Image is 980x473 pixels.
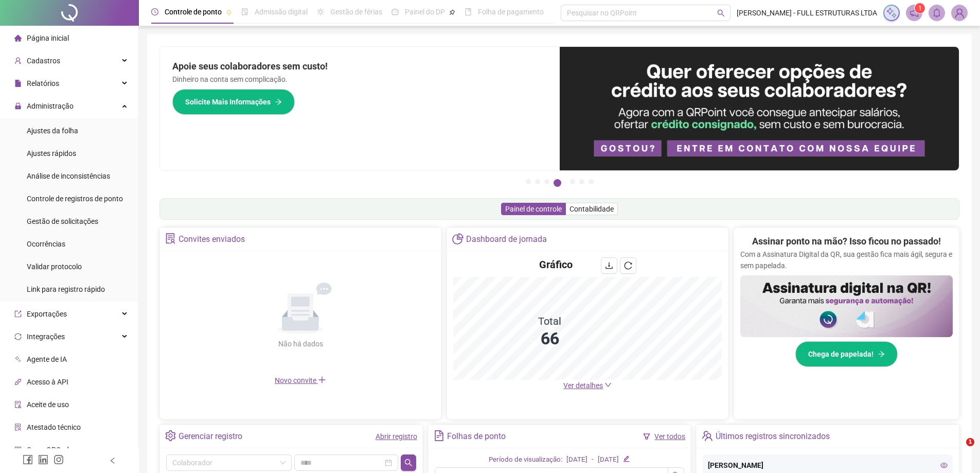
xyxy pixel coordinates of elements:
span: Cadastros [27,57,60,65]
button: 1 [526,179,531,184]
span: pushpin [226,9,232,15]
p: Dinheiro na conta sem complicação. [172,74,547,85]
span: Ajustes rápidos [27,149,76,157]
span: left [109,457,116,464]
span: file-done [241,8,248,15]
span: sync [14,333,22,340]
span: Aceite de uso [27,400,69,409]
span: Análise de inconsistências [27,172,110,180]
div: Gerenciar registro [179,428,242,445]
span: Admissão digital [255,8,308,16]
span: Relatórios [27,79,59,87]
button: 3 [544,179,549,184]
span: notification [910,8,919,17]
span: Ver detalhes [563,381,603,390]
span: Painel de controle [505,205,562,213]
span: pie-chart [452,233,463,244]
span: Gestão de solicitações [27,217,98,225]
button: 7 [589,179,594,184]
span: Atestado técnico [27,423,81,431]
span: search [717,9,725,17]
div: [PERSON_NAME] [708,460,948,471]
span: Contabilidade [569,205,614,213]
img: banner%2Fa8ee1423-cce5-4ffa-a127-5a2d429cc7d8.png [560,47,959,170]
div: Não há dados [253,338,348,349]
span: Acesso à API [27,378,68,386]
div: Dashboard de jornada [466,231,547,248]
div: [DATE] [566,454,587,465]
span: instagram [54,454,64,465]
span: file-text [434,430,444,441]
span: plus [318,376,326,384]
p: Com a Assinatura Digital da QR, sua gestão fica mais ágil, segura e sem papelada. [740,249,953,271]
span: Gestão de férias [330,8,382,16]
div: Folhas de ponto [447,428,506,445]
span: Controle de ponto [165,8,222,16]
span: lock [14,102,22,110]
span: eye [940,462,948,469]
a: Ver detalhes down [563,381,612,390]
div: - [592,454,594,465]
span: solution [165,233,176,244]
span: sun [317,8,324,15]
span: linkedin [38,454,48,465]
span: bell [932,8,941,17]
button: 5 [570,179,575,184]
a: Abrir registro [376,432,417,441]
button: 2 [535,179,540,184]
span: dashboard [391,8,399,15]
div: Período de visualização: [489,454,562,465]
span: clock-circle [151,8,158,15]
span: Link para registro rápido [27,285,105,293]
span: team [702,430,712,441]
span: Painel do DP [405,8,445,16]
span: Chega de papelada! [808,348,874,360]
span: 1 [966,438,974,446]
button: Chega de papelada! [795,341,898,367]
span: user-add [14,57,22,64]
h2: Apoie seus colaboradores sem custo! [172,59,547,74]
span: Página inicial [27,34,69,42]
button: 6 [579,179,584,184]
iframe: Intercom live chat [945,438,970,463]
span: Novo convite [275,376,326,384]
h4: Gráfico [539,257,573,272]
span: reload [624,261,632,270]
span: file [14,80,22,87]
span: search [404,459,413,467]
span: filter [643,433,650,440]
span: export [14,310,22,318]
span: download [605,261,613,270]
span: home [14,34,22,42]
sup: 1 [915,3,925,13]
span: edit [623,456,630,462]
span: arrow-right [275,98,282,106]
div: [DATE] [598,454,619,465]
span: Exportações [27,310,67,318]
a: Ver todos [654,432,685,441]
span: qrcode [14,446,22,453]
span: solution [14,424,22,431]
span: setting [165,430,176,441]
span: Solicite Mais Informações [185,96,271,108]
span: Agente de IA [27,355,67,363]
img: banner%2F02c71560-61a6-44d4-94b9-c8ab97240462.png [740,275,953,337]
span: book [465,8,472,15]
span: [PERSON_NAME] - FULL ESTRUTURAS LTDA [737,7,877,19]
span: down [604,381,612,389]
span: Folha de pagamento [478,8,544,16]
span: facebook [23,454,33,465]
span: audit [14,401,22,408]
button: 4 [554,179,561,187]
button: Solicite Mais Informações [172,89,295,115]
span: Gerar QRCode [27,446,73,454]
span: api [14,378,22,386]
img: sparkle-icon.fc2bf0ac1784a2077858766a79e2daf3.svg [886,7,897,19]
span: pushpin [449,9,455,15]
span: Integrações [27,332,65,341]
span: Ajustes da folha [27,127,78,135]
h2: Assinar ponto na mão? Isso ficou no passado! [752,234,941,249]
span: Validar protocolo [27,262,82,271]
span: 1 [918,5,922,12]
img: 71489 [952,5,967,21]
